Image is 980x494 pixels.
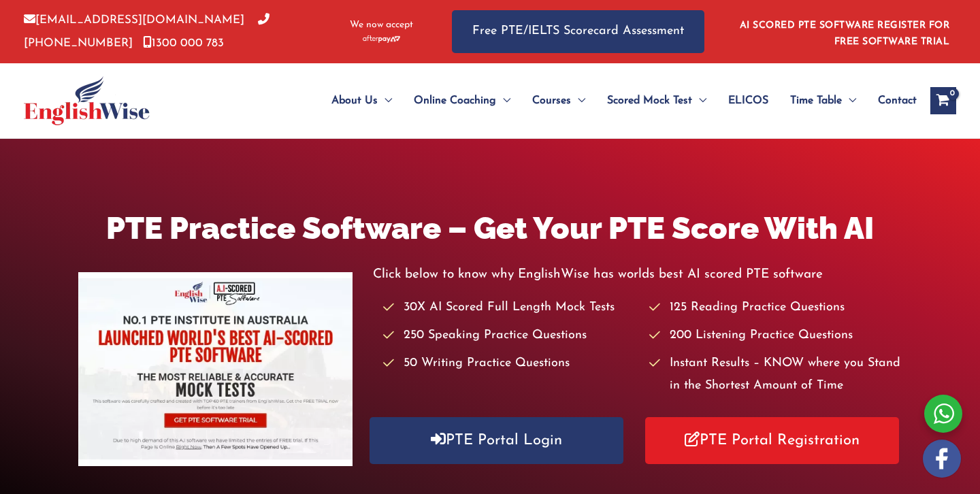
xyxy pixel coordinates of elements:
a: Free PTE/IELTS Scorecard Assessment [452,10,704,53]
span: Menu Toggle [496,77,510,125]
aside: Header Widget 1 [732,10,956,54]
img: white-facebook.png [923,440,961,478]
a: Online CoachingMenu Toggle [403,77,521,125]
a: [PHONE_NUMBER] [24,14,269,48]
a: Time TableMenu Toggle [779,77,867,125]
li: 50 Writing Practice Questions [383,352,636,375]
img: cropped-ew-logo [24,76,150,125]
p: Click below to know why EnglishWise has worlds best AI scored PTE software [373,263,901,286]
a: PTE Portal Login [370,417,623,464]
a: ELICOS [717,77,779,125]
a: [EMAIL_ADDRESS][DOMAIN_NAME] [24,14,244,26]
span: ELICOS [728,77,768,125]
span: We now accept [350,18,413,32]
span: Courses [532,77,571,125]
span: Scored Mock Test [607,77,692,125]
span: Menu Toggle [692,77,706,125]
a: PTE Portal Registration [645,417,899,464]
img: pte-institute-main [78,272,353,466]
span: About Us [331,77,378,125]
a: 1300 000 783 [143,37,224,49]
a: CoursesMenu Toggle [521,77,596,125]
span: Menu Toggle [378,77,392,125]
a: Contact [867,77,917,125]
a: AI SCORED PTE SOFTWARE REGISTER FOR FREE SOFTWARE TRIAL [740,20,950,47]
a: Scored Mock TestMenu Toggle [596,77,717,125]
li: Instant Results – KNOW where you Stand in the Shortest Amount of Time [649,352,902,398]
span: Menu Toggle [842,77,856,125]
h1: PTE Practice Software – Get Your PTE Score With AI [78,207,902,250]
span: Contact [878,77,917,125]
li: 30X AI Scored Full Length Mock Tests [383,297,636,319]
nav: Site Navigation: Main Menu [299,77,917,125]
li: 125 Reading Practice Questions [649,297,902,319]
span: Menu Toggle [571,77,585,125]
li: 200 Listening Practice Questions [649,325,902,347]
span: Online Coaching [414,77,496,125]
a: About UsMenu Toggle [321,77,403,125]
a: View Shopping Cart, empty [930,87,956,114]
img: Afterpay-Logo [363,35,400,43]
span: Time Table [790,77,842,125]
li: 250 Speaking Practice Questions [383,325,636,347]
